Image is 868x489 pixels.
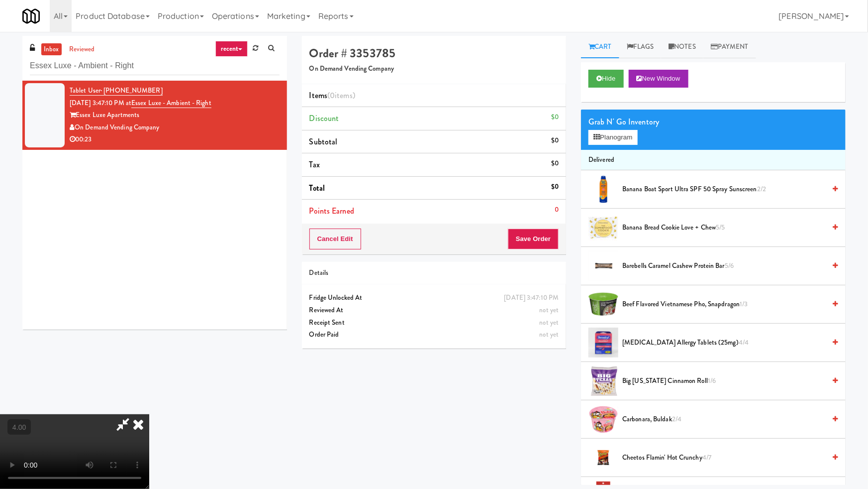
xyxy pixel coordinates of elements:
[67,43,97,56] a: reviewed
[309,317,559,329] div: Receipt Sent
[215,41,248,57] a: recent
[622,222,826,234] span: Banana Bread Cookie Love + Chew
[622,375,826,387] span: Big [US_STATE] Cinnamon Roll
[70,109,280,122] div: Essex Luxe Apartments
[309,113,339,124] span: Discount
[618,452,838,464] div: Cheetos Flamin' Hot Crunchy4/7
[661,36,703,58] a: Notes
[581,150,846,171] li: Delivered
[551,157,559,170] div: $0
[555,204,559,216] div: 0
[703,36,756,58] a: Payment
[309,136,338,147] span: Subtotal
[309,292,559,304] div: Fridge Unlocked At
[619,36,662,58] a: Flags
[551,134,559,147] div: $0
[508,229,559,249] button: Save Order
[708,376,716,385] span: 1/6
[551,111,559,123] div: $0
[622,298,826,311] span: Beef Flavored Vietnamese Pho, Snapdragon
[588,130,637,145] button: Planogram
[672,414,681,424] span: 2/4
[309,267,559,279] div: Details
[41,43,62,56] a: inbox
[22,7,40,25] img: Micromart
[70,133,280,146] div: 00:23
[581,36,619,58] a: Cart
[100,86,163,95] span: · [PHONE_NUMBER]
[622,260,826,272] span: Barebells Caramel Cashew Protein Bar
[309,65,559,73] h5: On Demand Vending Company
[309,229,361,249] button: Cancel Edit
[22,81,287,150] li: Tablet User· [PHONE_NUMBER][DATE] 3:47:10 PM atEssex Luxe - Ambient - RightEssex Luxe ApartmentsO...
[702,453,711,462] span: 4/7
[618,337,838,349] div: [MEDICAL_DATA] Allergy Tablets (25mg)4/4
[309,329,559,341] div: Order Paid
[739,338,749,347] span: 4/4
[309,90,355,101] span: Items
[618,375,838,387] div: Big [US_STATE] Cinnamon Roll1/6
[540,330,559,339] span: not yet
[309,47,559,60] h4: Order # 3353785
[618,413,838,426] div: Carbonara, Buldak2/4
[309,182,325,194] span: Total
[70,122,280,134] div: On Demand Vending Company
[622,337,826,349] span: [MEDICAL_DATA] Allergy Tablets (25mg)
[309,205,354,217] span: Points Earned
[618,298,838,311] div: Beef Flavored Vietnamese Pho, Snapdragon1/3
[588,70,623,88] button: Hide
[618,183,838,196] div: Banana Boat Sport Ultra SPF 50 Spray Sunscreen2/2
[622,183,826,196] span: Banana Boat Sport Ultra SPF 50 Spray Sunscreen
[757,184,766,194] span: 2/2
[540,305,559,315] span: not yet
[622,452,826,464] span: Cheetos Flamin' Hot Crunchy
[131,98,211,108] a: Essex Luxe - Ambient - Right
[622,413,826,426] span: Carbonara, Buldak
[504,292,559,304] div: [DATE] 3:47:10 PM
[327,90,355,101] span: (0 )
[70,98,131,108] span: [DATE] 3:47:10 PM at
[725,261,734,270] span: 5/6
[30,57,280,75] input: Search vision orders
[70,86,163,96] a: Tablet User· [PHONE_NUMBER]
[309,304,559,317] div: Reviewed At
[716,223,725,232] span: 5/5
[309,159,320,170] span: Tax
[740,299,748,309] span: 1/3
[618,260,838,272] div: Barebells Caramel Cashew Protein Bar5/6
[618,222,838,234] div: Banana Bread Cookie Love + Chew5/5
[629,70,688,88] button: New Window
[551,181,559,193] div: $0
[588,115,838,129] div: Grab N' Go Inventory
[335,90,353,101] ng-pluralize: items
[540,318,559,327] span: not yet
